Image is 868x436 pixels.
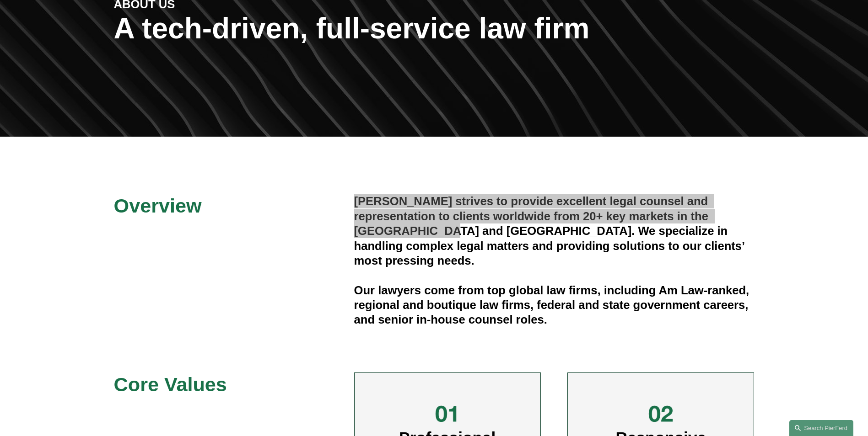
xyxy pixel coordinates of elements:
a: Search this site [789,420,853,436]
span: Core Values [114,373,227,395]
h1: A tech-driven, full-service law firm [114,12,755,45]
h4: [PERSON_NAME] strives to provide excellent legal counsel and representation to clients worldwide ... [354,194,755,268]
h4: Our lawyers come from top global law firms, including Am Law-ranked, regional and boutique law fi... [354,283,755,327]
span: Overview [114,195,202,217]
